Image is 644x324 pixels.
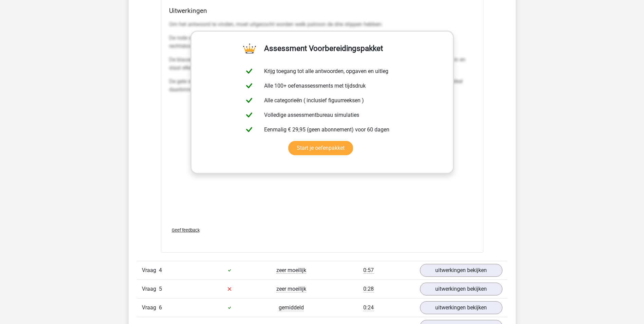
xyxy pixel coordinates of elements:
span: Vraag [142,304,159,312]
h4: Uitwerkingen [169,7,475,15]
span: zeer moeilijk [276,286,306,292]
span: 0:28 [363,286,374,292]
p: De blauwe stip beweegt naar links toe in het horizontale vlak. De stip bevindt zich steeds tussen... [169,56,475,72]
p: Om het antwoord te vinden, moet uitgezocht worden welk patroon de drie stippen hebben: [169,20,475,29]
a: uitwerkingen bekijken [420,283,502,295]
a: uitwerkingen bekijken [420,264,502,277]
span: Vraag [142,266,159,274]
span: 0:57 [363,267,374,274]
span: 5 [159,286,162,292]
span: Vraag [142,285,159,293]
span: 0:24 [363,304,374,311]
span: gemiddeld [279,304,304,311]
span: Geef feedback [172,228,200,233]
p: De gele stip beweegt elke keer een kwart slag tegen de klok in en bevindt zich afwisselend op de ... [169,77,475,94]
a: uitwerkingen bekijken [420,301,502,314]
span: 6 [159,304,162,311]
a: Start je oefenpakket [288,141,353,155]
span: 4 [159,267,162,273]
p: De rode stip beweegt diagonaal naar rechtsboven in de figuur, steeds op de lijnen van de cirkels.... [169,34,475,50]
span: zeer moeilijk [276,267,306,274]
